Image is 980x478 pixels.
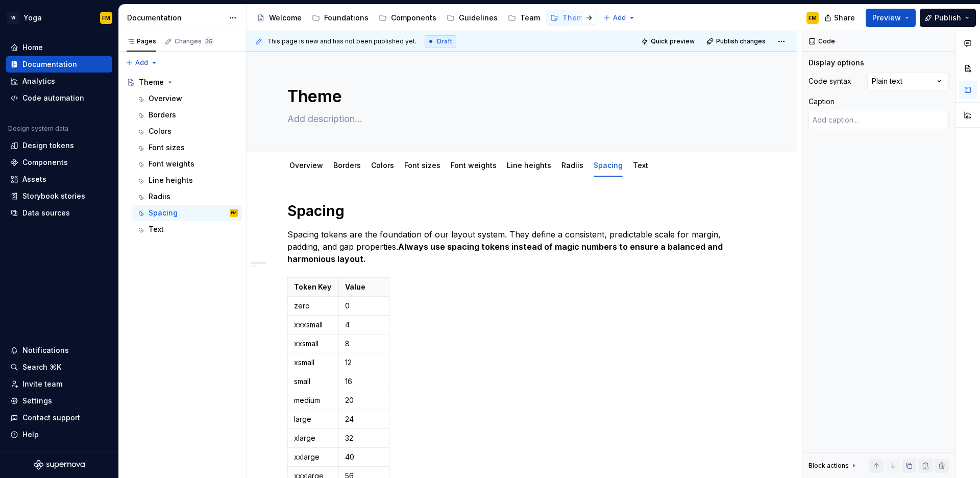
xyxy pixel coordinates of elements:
[22,362,61,372] div: Search ⌘K
[287,228,756,265] p: Spacing tokens are the foundation of our layout system. They define a consistent, predictable sca...
[22,93,84,103] div: Code automation
[6,171,112,187] a: Assets
[22,42,43,53] div: Home
[935,13,961,23] span: Publish
[808,97,835,107] div: Caption
[149,110,176,120] div: Borders
[132,107,242,123] a: Borders
[6,56,112,73] a: Documentation
[23,13,42,23] div: Yoga
[629,154,652,176] div: Text
[819,9,862,27] button: Share
[253,8,598,28] div: Page tree
[22,157,68,168] div: Components
[600,11,639,25] button: Add
[269,13,302,23] div: Welcome
[22,76,55,86] div: Analytics
[345,433,383,443] p: 32
[520,13,540,23] div: Team
[22,208,70,218] div: Data sources
[253,10,306,26] a: Welcome
[703,34,770,49] button: Publish changes
[22,396,52,406] div: Settings
[132,221,242,237] a: Text
[400,154,445,176] div: Font sizes
[285,154,327,176] div: Overview
[132,205,242,221] a: SpacingFM
[613,14,626,22] span: Add
[345,452,383,462] p: 40
[437,37,452,45] span: Draft
[443,10,502,26] a: Guidelines
[447,154,501,176] div: Font weights
[102,14,110,22] div: FM
[716,37,766,45] span: Publish changes
[6,205,112,221] a: Data sources
[6,154,112,171] a: Components
[404,161,440,170] a: Font sizes
[866,9,916,27] button: Preview
[367,154,398,176] div: Colors
[122,56,161,70] button: Add
[6,426,112,443] button: Help
[132,156,242,172] a: Font weights
[6,137,112,154] a: Design tokens
[333,161,361,170] a: Borders
[149,142,185,153] div: Font sizes
[285,84,754,109] textarea: Theme
[6,376,112,392] a: Invite team
[294,414,332,424] p: large
[122,74,242,90] a: Theme
[204,37,214,45] span: 35
[22,429,39,440] div: Help
[6,410,112,426] button: Contact support
[6,342,112,358] button: Notifications
[371,161,394,170] a: Colors
[132,139,242,156] a: Font sizes
[561,161,583,170] a: Radiis
[808,58,864,68] div: Display options
[127,37,156,45] div: Pages
[6,39,112,56] a: Home
[546,10,598,26] a: Theming
[294,339,332,349] p: xxsmall
[594,161,623,170] a: Spacing
[329,154,365,176] div: Borders
[149,93,182,104] div: Overview
[34,460,85,470] svg: Supernova Logo
[22,140,74,151] div: Design tokens
[345,414,383,424] p: 24
[6,359,112,375] button: Search ⌘K
[287,202,756,220] h1: Spacing
[132,172,242,188] a: Line heights
[135,59,148,67] span: Add
[451,161,497,170] a: Font weights
[504,10,544,26] a: Team
[6,90,112,106] a: Code automation
[633,161,648,170] a: Text
[139,77,164,87] div: Theme
[920,9,976,27] button: Publish
[149,159,194,169] div: Font weights
[294,320,332,330] p: xxxsmall
[289,161,323,170] a: Overview
[590,154,627,176] div: Spacing
[287,242,725,264] strong: Always use spacing tokens instead of magic numbers to ensure a balanced and harmonious layout.
[149,126,171,136] div: Colors
[391,13,436,23] div: Components
[132,188,242,205] a: Radiis
[375,10,440,26] a: Components
[808,14,817,22] div: FM
[345,320,383,330] p: 4
[149,224,164,234] div: Text
[132,123,242,139] a: Colors
[122,74,242,237] div: Page tree
[294,452,332,462] p: xxlarge
[507,161,551,170] a: Line heights
[267,37,416,45] span: This page is new and has not been published yet.
[294,395,332,405] p: medium
[132,90,242,107] a: Overview
[294,357,332,368] p: xsmall
[294,282,332,292] p: Token Key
